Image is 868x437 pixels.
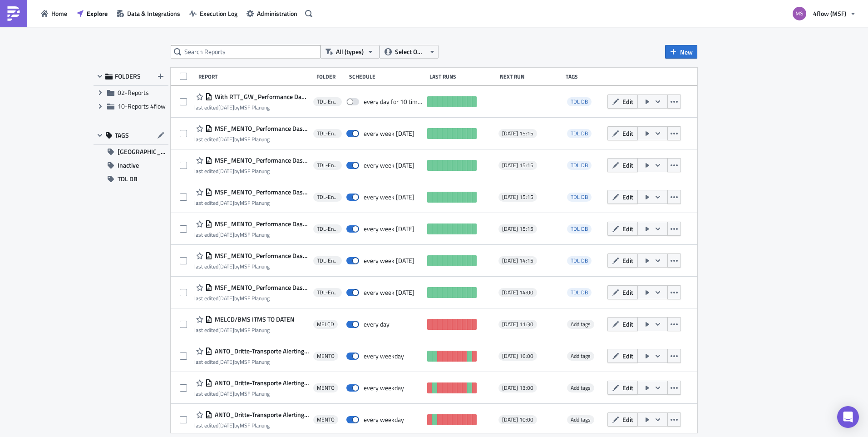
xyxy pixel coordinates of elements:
[218,421,234,430] time: 2025-04-29T15:57:11Z
[571,161,588,169] span: TDL DB
[127,9,180,18] span: Data & Integrations
[118,88,149,97] span: 02-Reports
[194,327,295,333] div: last edited by MSF Planung
[212,252,309,260] span: MSF_MENTO_Performance Dashboard Carrier_1.1_msf_planning_mit TDL Abrechnung - All Carriers (Witho...
[364,320,390,328] div: every day
[72,6,112,20] a: Explore
[502,353,533,360] span: [DATE] 16:00
[607,158,638,172] button: Edit
[380,45,439,59] button: Select Owner
[364,288,414,297] div: every week on Wednesday
[680,47,693,57] span: New
[317,130,338,137] span: TDL-Entwicklung
[194,390,309,397] div: last edited by MSF Planung
[218,262,234,271] time: 2025-08-01T14:03:12Z
[567,224,592,233] span: TDL DB
[502,225,533,233] span: [DATE] 15:15
[198,73,312,80] div: Report
[364,257,414,265] div: every week on Wednesday
[257,9,297,18] span: Administration
[218,199,234,207] time: 2025-05-27T15:12:04Z
[317,384,335,392] span: MENTO
[6,6,21,21] img: PushMetrics
[502,384,533,392] span: [DATE] 13:00
[566,73,603,80] div: Tags
[607,126,638,140] button: Edit
[792,6,807,21] img: Avatar
[567,256,592,265] span: TDL DB
[567,383,594,392] span: Add tags
[218,358,234,366] time: 2025-06-12T07:34:08Z
[607,190,638,204] button: Edit
[317,98,338,105] span: TDL-Entwicklung
[567,415,594,424] span: Add tags
[317,162,338,169] span: TDL-Entwicklung
[316,73,345,80] div: Folder
[218,326,234,334] time: 2025-06-11T13:48:13Z
[607,94,638,109] button: Edit
[118,145,168,159] span: [GEOGRAPHIC_DATA]
[571,129,588,138] span: TDL DB
[200,9,237,18] span: Execution Log
[567,97,592,106] span: TDL DB
[94,172,168,186] button: TDL DB
[212,283,309,292] span: MSF_MENTO_Performance Dashboard Carrier_1.1_msf_planning_mit TDL Abrechnung - All Carriers with RTT
[567,161,592,170] span: TDL DB
[622,383,633,392] span: Edit
[194,358,309,365] div: last edited by MSF Planung
[194,263,309,270] div: last edited by MSF Planung
[364,384,404,392] div: every weekday
[218,230,234,239] time: 2025-06-12T06:47:15Z
[571,256,588,265] span: TDL DB
[194,168,309,174] div: last edited by MSF Planung
[571,193,588,201] span: TDL DB
[212,93,309,101] span: With RTT_GW_Performance Dashboard Carrier_1.1
[212,220,309,228] span: MSF_MENTO_Performance Dashboard Übersee_1.0_msf_planning_CEVA
[502,321,533,328] span: [DATE] 11:30
[317,289,338,296] span: TDL-Entwicklung
[622,129,633,138] span: Edit
[622,415,633,424] span: Edit
[607,381,638,395] button: Edit
[212,124,309,133] span: MSF_MENTO_Performance Dashboard SOFA- Road_msf_planning_
[607,317,638,331] button: Edit
[622,160,633,170] span: Edit
[364,352,404,360] div: every weekday
[336,47,364,57] span: All (types)
[194,199,309,206] div: last edited by MSF Planung
[607,412,638,427] button: Edit
[571,415,591,424] span: Add tags
[665,45,697,59] button: New
[364,129,414,138] div: every week on Wednesday
[212,347,309,355] span: ANTO_Dritte-Transporte Alerting_16:00
[94,159,168,172] button: Inactive
[837,406,859,428] div: Open Intercom Messenger
[567,129,592,138] span: TDL DB
[429,73,496,80] div: Last Runs
[321,45,380,59] button: All (types)
[571,320,591,328] span: Add tags
[112,6,185,20] button: Data & Integrations
[242,6,302,20] button: Administration
[317,353,335,360] span: MENTO
[502,289,533,296] span: [DATE] 14:00
[607,253,638,268] button: Edit
[115,131,129,139] span: TAGS
[567,193,592,202] span: TDL DB
[571,352,591,360] span: Add tags
[36,6,72,20] button: Home
[364,161,414,169] div: every week on Wednesday
[218,167,234,175] time: 2025-06-12T07:40:43Z
[218,135,234,144] time: 2025-06-13T12:15:35Z
[607,222,638,236] button: Edit
[395,47,425,57] span: Select Owner
[317,194,338,201] span: TDL-Entwicklung
[87,9,108,18] span: Explore
[218,103,234,112] time: 2025-08-12T09:06:33Z
[212,411,309,419] span: ANTO_Dritte-Transporte Alerting_10:00
[185,6,242,20] a: Execution Log
[567,320,594,329] span: Add tags
[567,288,592,297] span: TDL DB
